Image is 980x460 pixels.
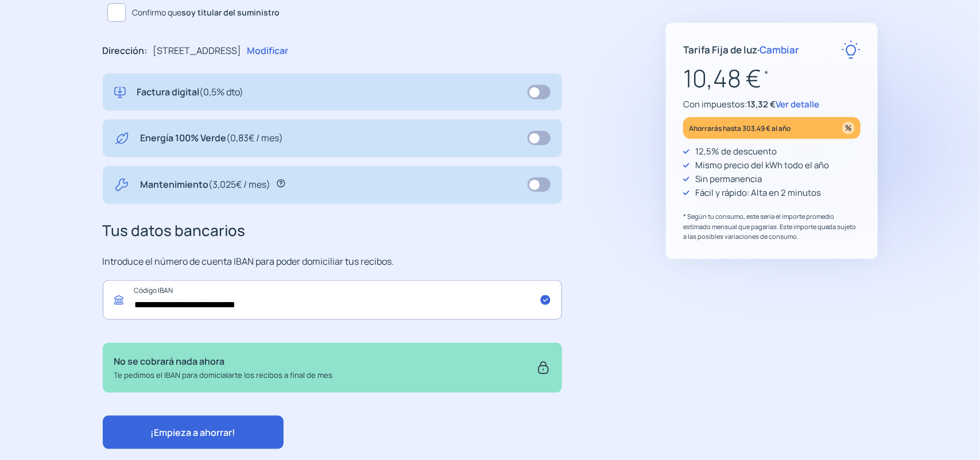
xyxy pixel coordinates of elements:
[695,172,762,186] p: Sin permanencia
[842,122,855,134] img: percentage_icon.svg
[683,98,861,111] p: Con impuestos:
[182,7,280,18] b: soy titular del suministro
[683,211,861,242] p: * Según tu consumo, este sería el importe promedio estimado mensual que pagarías. Este importe qu...
[776,98,819,110] span: Ver detalle
[103,44,148,59] p: Dirección:
[133,6,280,19] span: Confirmo que
[683,59,861,98] p: 10,48 €
[137,85,244,100] p: Factura digital
[683,42,799,57] p: Tarifa Fija de luz ·
[695,145,777,159] p: 12,5% de descuento
[114,131,129,146] img: energy-green.svg
[153,44,242,59] p: [STREET_ADDRESS]
[689,122,791,135] p: Ahorrarás hasta 303,49 € al año
[114,177,129,192] img: tool.svg
[247,44,289,59] p: Modificar
[695,159,829,172] p: Mismo precio del kWh todo el año
[747,98,776,110] span: 13,32 €
[103,219,562,243] h3: Tus datos bancarios
[150,426,235,439] span: ¡Empieza a ahorrar!
[114,354,333,369] p: No se cobrará nada ahora
[200,86,244,98] span: (0,5% dto)
[103,416,284,449] button: ¡Empieza a ahorrar!
[114,85,126,100] img: digital-invoice.svg
[103,254,562,269] p: Introduce el número de cuenta IBAN para poder domiciliar tus recibos.
[227,132,284,144] span: (0,83€ / mes)
[536,354,551,381] img: secure.svg
[760,43,799,56] span: Cambiar
[114,369,333,381] p: Te pedimos el IBAN para domicialarte los recibos a final de mes
[695,186,821,200] p: Fácil y rápido: Alta en 2 minutos
[842,40,861,59] img: rate-E.svg
[141,177,271,192] p: Mantenimiento
[209,178,271,191] span: (3,025€ / mes)
[141,131,284,146] p: Energía 100% Verde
